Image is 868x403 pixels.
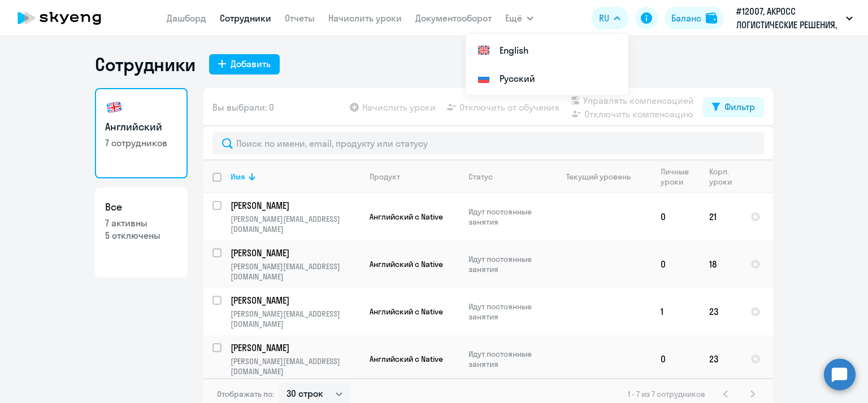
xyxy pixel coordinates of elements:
a: Дашборд [167,12,206,24]
td: 0 [652,335,700,383]
button: #12007, АКРОСС ЛОГИСТИЧЕСКИЕ РЕШЕНИЯ, ООО [731,5,858,32]
span: Английский с Native [370,212,443,222]
span: Английский с Native [370,259,443,269]
a: Документооборот [415,12,492,24]
p: Идут постоянные занятия [468,254,546,274]
button: Фильтр [703,97,764,117]
td: 21 [700,193,741,240]
div: Личные уроки [661,167,700,187]
img: English [477,43,491,57]
input: Поиск по имени, email, продукту или статусу [212,132,764,155]
div: Текущий уровень [555,172,651,182]
a: Сотрудники [220,12,271,24]
span: RU [599,11,609,25]
h3: Английский [105,120,177,134]
p: Идут постоянные занятия [468,349,546,369]
p: [PERSON_NAME] [231,294,358,306]
div: Баланс [671,11,701,25]
td: 23 [700,288,741,335]
div: Продукт [370,172,459,182]
div: Продукт [370,172,400,182]
button: Добавить [209,54,280,75]
h1: Сотрудники [95,53,196,76]
p: 7 активны [105,217,177,229]
span: Английский с Native [370,306,443,317]
td: 23 [700,335,741,383]
button: RU [591,7,628,29]
p: 5 отключены [105,229,177,242]
div: Фильтр [724,100,755,113]
a: Начислить уроки [328,12,402,24]
td: 0 [652,193,700,240]
div: Имя [231,172,245,182]
p: [PERSON_NAME][EMAIL_ADDRESS][DOMAIN_NAME] [231,356,360,376]
td: 1 [652,288,700,335]
h3: Все [105,200,177,214]
p: Идут постоянные занятия [468,207,546,227]
span: Английский с Native [370,354,443,364]
td: 0 [652,240,700,288]
span: Отображать по: [217,389,274,399]
span: Ещё [505,11,522,25]
ul: Ещё [466,34,628,95]
img: Русский [477,72,491,85]
div: Имя [231,172,360,182]
a: Все7 активны5 отключены [95,187,188,278]
td: 18 [700,240,741,288]
div: Корп. уроки [709,167,741,187]
a: [PERSON_NAME] [231,247,360,259]
p: [PERSON_NAME] [231,199,358,212]
div: Добавить [231,57,271,71]
a: [PERSON_NAME] [231,341,360,354]
a: [PERSON_NAME] [231,199,360,212]
span: Вы выбрали: 0 [212,100,274,114]
button: Ещё [505,7,533,29]
p: 7 сотрудников [105,137,177,149]
p: [PERSON_NAME][EMAIL_ADDRESS][DOMAIN_NAME] [231,214,360,234]
p: Идут постоянные занятия [468,301,546,322]
div: Текущий уровень [566,172,631,182]
img: english [105,98,123,116]
div: Статус [468,172,546,182]
div: Статус [468,172,493,182]
p: [PERSON_NAME][EMAIL_ADDRESS][DOMAIN_NAME] [231,261,360,282]
a: Английский7 сотрудников [95,88,188,178]
p: [PERSON_NAME][EMAIL_ADDRESS][DOMAIN_NAME] [231,309,360,329]
img: balance [706,12,717,24]
div: Личные уроки [661,167,692,187]
p: #12007, АКРОСС ЛОГИСТИЧЕСКИЕ РЕШЕНИЯ, ООО [736,5,841,32]
a: Отчеты [285,12,315,24]
div: Корп. уроки [709,167,734,187]
p: [PERSON_NAME] [231,341,358,354]
button: Балансbalance [665,7,724,29]
a: [PERSON_NAME] [231,294,360,306]
span: 1 - 7 из 7 сотрудников [628,389,705,399]
p: [PERSON_NAME] [231,247,358,259]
